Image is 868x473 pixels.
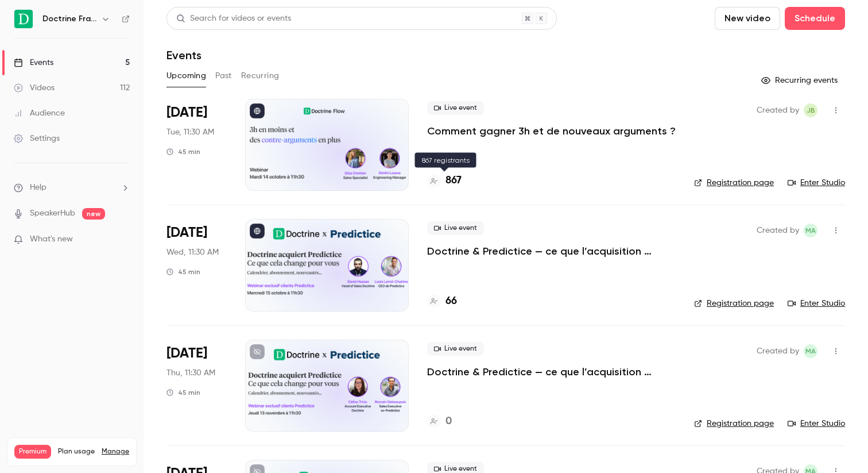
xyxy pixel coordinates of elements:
[805,224,816,237] span: MA
[166,367,215,379] span: Thu, 11:30 AM
[785,7,845,30] button: Schedule
[176,13,291,25] div: Search for videos or events
[166,344,207,363] span: [DATE]
[30,233,73,245] span: What's new
[427,365,676,379] a: Doctrine & Predictice — ce que l’acquisition change pour vous - Session 2
[427,342,484,356] span: Live event
[427,173,462,189] a: 867
[694,298,774,309] a: Registration page
[14,107,65,119] div: Audience
[166,219,227,311] div: Oct 15 Wed, 11:30 AM (Europe/Paris)
[757,103,799,117] span: Created by
[42,13,96,25] h6: Doctrine France
[82,208,105,220] span: new
[166,147,200,156] div: 45 min
[166,388,200,397] div: 45 min
[694,177,774,189] a: Registration page
[805,344,816,358] span: MA
[427,124,676,138] a: Comment gagner 3h et de nouveaux arguments ?
[807,103,815,117] span: JB
[14,182,130,194] li: help-dropdown-opener
[116,234,130,245] iframe: Noticeable Trigger
[166,247,219,258] span: Wed, 11:30 AM
[715,7,780,30] button: New video
[445,414,452,429] h4: 0
[14,10,33,28] img: Doctrine France
[804,103,817,117] span: Justine Burel
[166,48,201,62] h1: Events
[14,57,53,68] div: Events
[58,447,95,456] span: Plan usage
[241,67,280,85] button: Recurring
[427,221,484,235] span: Live event
[30,182,46,194] span: Help
[788,418,845,429] a: Enter Studio
[14,82,55,94] div: Videos
[804,344,817,358] span: Marie Agard
[788,298,845,309] a: Enter Studio
[166,224,207,242] span: [DATE]
[445,294,457,309] h4: 66
[757,344,799,358] span: Created by
[166,267,200,276] div: 45 min
[14,133,60,144] div: Settings
[166,126,214,138] span: Tue, 11:30 AM
[427,244,676,258] a: Doctrine & Predictice — ce que l’acquisition change pour vous - Session 1
[427,414,452,429] a: 0
[427,294,457,309] a: 66
[166,340,227,432] div: Nov 13 Thu, 11:30 AM (Europe/Paris)
[756,71,845,90] button: Recurring events
[102,447,129,456] a: Manage
[445,173,462,189] h4: 867
[804,224,817,237] span: Marie Agard
[694,418,774,429] a: Registration page
[30,207,75,220] a: SpeakerHub
[788,177,845,189] a: Enter Studio
[427,101,484,115] span: Live event
[166,103,207,122] span: [DATE]
[14,445,51,459] span: Premium
[166,67,206,85] button: Upcoming
[215,67,232,85] button: Past
[757,224,799,237] span: Created by
[166,99,227,191] div: Oct 14 Tue, 11:30 AM (Europe/Paris)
